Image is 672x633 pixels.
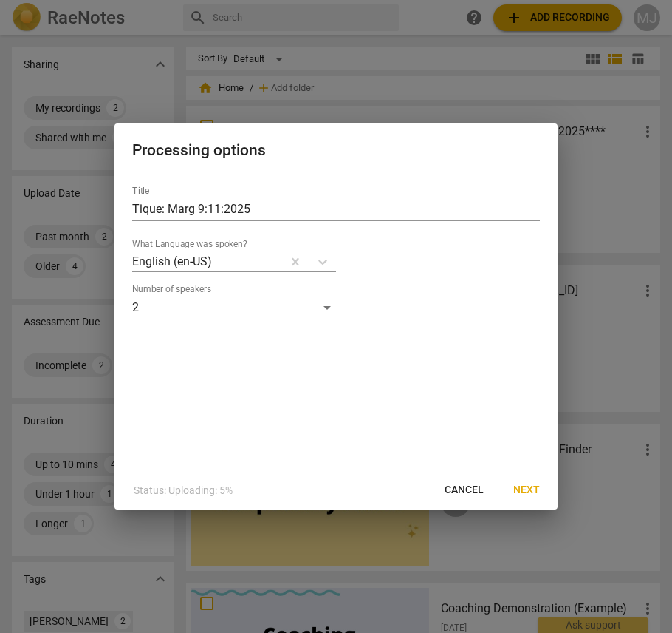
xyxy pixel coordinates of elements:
[445,483,484,498] span: Cancel
[433,477,496,504] button: Cancel
[132,285,211,294] label: Number of speakers
[132,187,149,196] label: Title
[132,253,212,270] p: English (en-US)
[134,483,233,498] p: Status: Uploading: 5%
[513,483,540,498] span: Next
[501,477,552,504] button: Next
[132,296,336,319] div: 2
[132,141,540,160] h2: Processing options
[132,240,247,249] label: What Language was spoken?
